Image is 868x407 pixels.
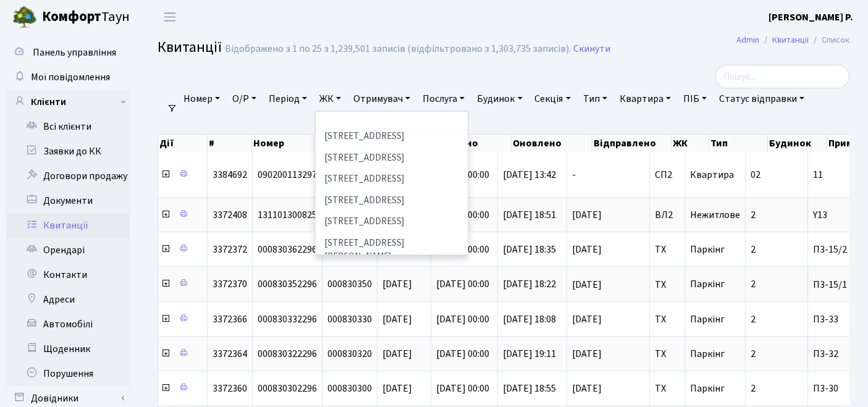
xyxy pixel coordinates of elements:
span: [DATE] 13:42 [503,168,556,182]
input: Пошук... [715,65,849,88]
th: Тип [709,135,768,152]
span: 000830320 [327,347,372,361]
span: 3372372 [213,243,247,256]
span: 3372364 [213,347,247,361]
span: СП2 [655,170,680,180]
span: Паркінг [690,278,725,292]
a: Квитанції [772,33,809,46]
span: 2 [751,208,756,222]
span: 2 [751,347,756,361]
th: Оновлено [512,135,592,152]
a: Заявки до КК [6,139,130,164]
a: О/Р [227,88,261,109]
img: logo.png [12,5,37,30]
a: Автомобілі [6,312,130,337]
span: [DATE] 19:11 [503,347,556,361]
span: 3372408 [213,208,247,222]
a: Контакти [6,262,130,287]
a: Отримувач [348,88,415,109]
span: Мої повідомлення [31,70,110,84]
span: [DATE] [572,349,644,359]
span: [DATE] [572,384,644,393]
span: 000830330 [327,313,372,326]
span: Паркінг [690,313,725,326]
a: Договори продажу [6,164,130,188]
a: Будинок [472,88,527,109]
a: Секція [530,88,576,109]
button: Переключити навігацію [154,7,185,27]
span: 3372360 [213,382,247,395]
span: Паркінг [690,382,725,395]
span: 2 [751,243,756,256]
span: 2 [751,278,756,292]
span: Квитанції [158,36,222,58]
span: 090200113297 [258,168,317,182]
span: ТХ [655,245,680,254]
span: Таун [42,7,130,28]
span: Паркінг [690,347,725,361]
span: 000830350 [327,278,372,292]
span: ТХ [655,349,680,359]
span: Квартира [690,168,734,182]
span: [DATE] 00:00 [436,313,489,326]
span: 3372366 [213,313,247,326]
span: ВЛ2 [655,210,680,220]
span: [DATE] 18:55 [503,382,556,395]
span: 000830362296 [258,243,317,256]
a: Номер [179,88,225,109]
span: [DATE] 18:51 [503,208,556,222]
nav: breadcrumb [718,27,868,53]
li: Список [809,33,849,47]
span: 2 [751,382,756,395]
span: Нежитлове [690,208,740,222]
a: Скинути [573,43,610,55]
span: [DATE] 18:08 [503,313,556,326]
span: ТХ [655,280,680,290]
a: Мої повідомлення [6,65,130,90]
span: 3384692 [213,168,247,182]
a: Admin [736,33,759,46]
span: [DATE] 00:00 [436,347,489,361]
span: 000830300 [327,382,372,395]
span: [DATE] [572,314,644,324]
span: [DATE] [382,382,412,395]
th: Дії [158,135,208,152]
li: [STREET_ADDRESS][PERSON_NAME] [317,233,467,268]
span: [DATE] [572,280,644,290]
a: Адреси [6,287,130,312]
li: [STREET_ADDRESS] [317,126,467,148]
li: [STREET_ADDRESS] [317,211,467,233]
th: Будинок [768,135,827,152]
span: Паркінг [690,243,725,256]
a: Документи [6,188,130,213]
a: ПІБ [678,88,712,109]
a: Порушення [6,361,130,386]
a: Орендарі [6,238,130,262]
a: Послуга [418,88,470,109]
b: Комфорт [42,7,101,27]
a: Квартира [615,88,676,109]
div: Відображено з 1 по 25 з 1,239,501 записів (відфільтровано з 1,303,735 записів). [225,43,571,55]
span: 000830302296 [258,382,317,395]
li: [STREET_ADDRESS] [317,190,467,212]
span: - [572,170,644,180]
span: [DATE] [382,278,412,292]
th: # [208,135,252,152]
b: [PERSON_NAME] Р. [769,10,853,24]
span: [DATE] [382,347,412,361]
a: Всі клієнти [6,114,130,139]
span: 000830322296 [258,347,317,361]
li: [STREET_ADDRESS] [317,169,467,190]
a: Тип [578,88,612,109]
span: [DATE] [572,245,644,254]
span: 131101300825 [258,208,317,222]
span: [DATE] 18:22 [503,278,556,292]
span: [DATE] 00:00 [436,382,489,395]
span: [DATE] [572,210,644,220]
span: 000830332296 [258,313,317,326]
a: Період [264,88,312,109]
span: Панель управління [33,46,116,59]
a: Панель управління [6,40,130,65]
th: Номер [252,135,321,152]
span: [DATE] [382,313,412,326]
